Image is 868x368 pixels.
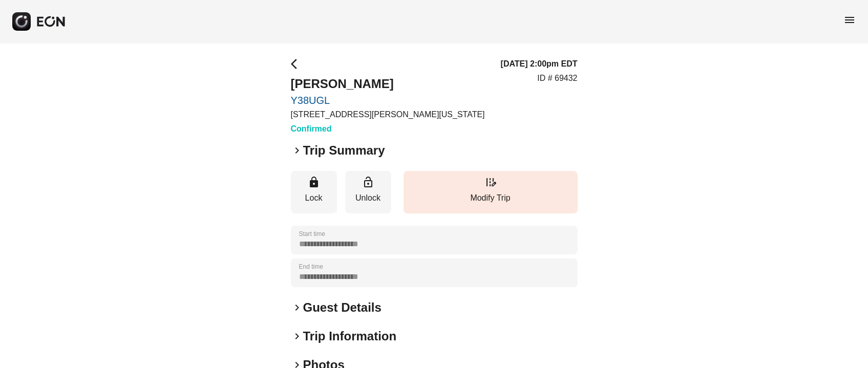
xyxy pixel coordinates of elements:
[291,58,303,70] span: arrow_back_ios
[537,72,577,84] p: ID # 69432
[291,171,337,213] button: Lock
[409,192,573,204] p: Modify Trip
[291,109,485,121] p: [STREET_ADDRESS][PERSON_NAME][US_STATE]
[296,192,332,204] p: Lock
[484,176,497,188] span: edit_road
[291,330,303,342] span: keyboard_arrow_right
[843,14,856,26] span: menu
[291,94,485,106] a: Y38UGL
[501,58,578,70] h3: [DATE] 2:00pm EDT
[291,123,485,135] h3: Confirmed
[362,176,374,188] span: lock_open
[345,171,391,213] button: Unlock
[291,301,303,314] span: keyboard_arrow_right
[303,299,382,316] h2: Guest Details
[404,171,578,213] button: Modify Trip
[303,142,385,159] h2: Trip Summary
[308,176,320,188] span: lock
[303,328,397,344] h2: Trip Information
[350,192,386,204] p: Unlock
[291,144,303,157] span: keyboard_arrow_right
[291,76,485,92] h2: [PERSON_NAME]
